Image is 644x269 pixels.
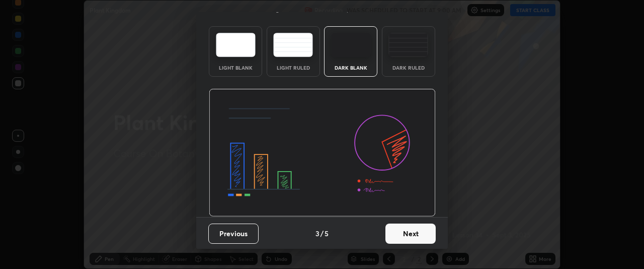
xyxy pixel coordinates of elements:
[215,65,256,70] div: Light Blank
[216,33,256,57] img: lightTheme.e5ed3b09.svg
[388,33,428,57] img: darkRuledTheme.de295e13.svg
[325,228,329,239] h4: 5
[209,89,436,217] img: darkThemeBanner.d06ce4a2.svg
[388,65,429,70] div: Dark Ruled
[208,224,259,244] button: Previous
[320,228,324,239] h4: /
[273,65,313,70] div: Light Ruled
[385,224,436,244] button: Next
[331,65,371,70] div: Dark Blank
[315,228,319,239] h4: 3
[273,33,313,57] img: lightRuledTheme.5fabf969.svg
[331,33,371,57] img: darkTheme.f0cc69e5.svg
